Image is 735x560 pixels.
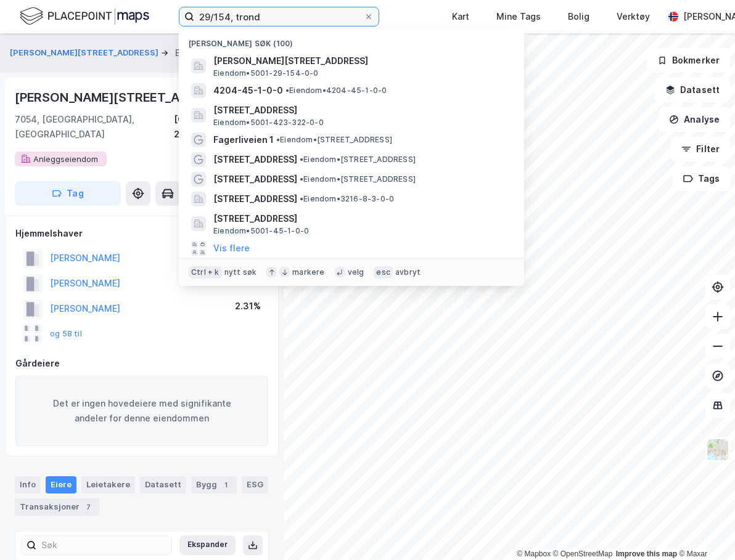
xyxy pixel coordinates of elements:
div: Eiendom [175,46,212,60]
div: [PERSON_NAME] søk (100) [179,29,524,51]
div: Kontrollprogram for chat [673,501,735,560]
span: Eiendom • 5001-45-1-0-0 [213,226,309,236]
input: Søk [36,536,171,554]
img: Z [706,438,729,461]
button: Bokmerker [647,48,730,73]
div: ESG [242,476,268,493]
button: Datasett [655,78,730,102]
div: Eiere [46,476,76,493]
div: Transaksjoner [15,498,99,516]
img: logo.f888ab2527a4732fd821a326f86c7f29.svg [20,6,149,27]
button: Tags [673,166,730,191]
div: Verktøy [617,9,650,24]
div: Bolig [568,9,589,24]
div: [PERSON_NAME][STREET_ADDRESS] [15,87,234,107]
span: Eiendom • 5001-29-154-0-0 [213,68,319,78]
div: Det er ingen hovedeiere med signifikante andeler for denne eiendommen [15,376,268,446]
span: • [300,155,303,164]
span: • [285,86,289,95]
div: Gårdeiere [15,356,268,371]
span: Fagerliveien 1 [213,132,274,147]
div: Hjemmelshaver [15,226,268,241]
button: [PERSON_NAME][STREET_ADDRESS] [10,47,161,59]
div: 7 [82,501,94,513]
div: Ctrl + k [189,266,222,278]
span: Eiendom • 4204-45-1-0-0 [285,86,387,95]
div: Kart [452,9,469,24]
span: [STREET_ADDRESS] [213,211,509,226]
button: Analyse [659,107,730,132]
div: Datasett [140,476,186,493]
div: avbryt [395,267,421,277]
span: [PERSON_NAME][STREET_ADDRESS] [213,54,509,68]
div: Leietakere [81,476,135,493]
div: 2.31% [235,299,261,314]
button: Ekspander [179,535,236,555]
span: Eiendom • [STREET_ADDRESS] [300,174,416,184]
span: Eiendom • 5001-423-322-0-0 [213,118,324,128]
a: Mapbox [517,550,551,558]
span: [STREET_ADDRESS] [213,152,297,167]
div: markere [292,267,324,277]
span: [STREET_ADDRESS] [213,172,297,187]
button: Tag [15,181,121,206]
span: [STREET_ADDRESS] [213,103,509,118]
span: [STREET_ADDRESS] [213,192,297,206]
div: [GEOGRAPHIC_DATA], 29/160 [174,112,269,142]
div: 1 [220,479,232,491]
div: Info [15,476,41,493]
a: Improve this map [616,550,677,558]
span: 4204-45-1-0-0 [213,83,283,98]
input: Søk på adresse, matrikkel, gårdeiere, leietakere eller personer [194,7,364,26]
span: • [300,174,303,184]
span: • [276,135,280,144]
div: nytt søk [224,267,257,277]
button: Filter [671,137,730,161]
div: 7054, [GEOGRAPHIC_DATA], [GEOGRAPHIC_DATA] [15,112,174,142]
div: esc [374,266,393,278]
a: OpenStreetMap [553,550,613,558]
button: Vis flere [213,241,250,256]
span: Eiendom • [STREET_ADDRESS] [276,135,392,145]
span: Eiendom • [STREET_ADDRESS] [300,155,416,164]
div: velg [348,267,364,277]
span: • [300,194,303,203]
div: Bygg [191,476,237,493]
div: Mine Tags [496,9,541,24]
span: Eiendom • 3216-8-3-0-0 [300,194,394,204]
iframe: Chat Widget [673,501,735,560]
